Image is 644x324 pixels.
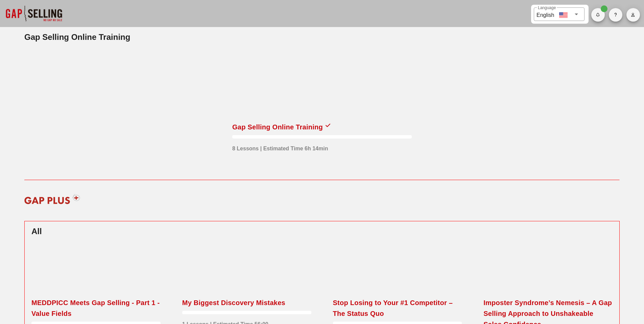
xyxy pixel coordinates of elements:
div: English [536,9,554,19]
label: Language [538,5,556,10]
div: Gap Selling Online Training [232,122,323,132]
div: LanguageEnglish [534,7,585,21]
h2: All [31,225,613,238]
h2: Gap Selling Online Training [24,31,620,43]
img: gap-plus-logo-red.svg [20,189,85,209]
div: My Biggest Discovery Mistakes [182,297,285,308]
div: MEDDPICC Meets Gap Selling - Part 1 - Value Fields [31,297,161,319]
div: Stop Losing to Your #1 Competitor – The Status Quo [333,297,462,319]
div: 8 Lessons | Estimated Time 6h 14min [232,141,328,153]
span: Badge [601,5,607,12]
